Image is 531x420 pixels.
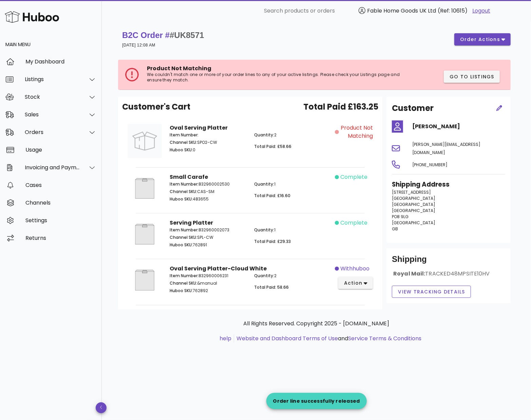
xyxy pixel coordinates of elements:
p: CAS-SM [170,189,246,195]
button: View Tracking details [392,286,471,298]
span: Huboo SKU: [170,196,193,202]
a: help [220,335,231,342]
div: Settings [25,217,96,224]
p: 1 [254,227,331,233]
div: Invoicing and Payments [25,164,80,171]
span: Channel SKU: [170,234,197,240]
button: action [338,277,373,289]
span: TRACKED48MPSITE10HV [425,270,490,278]
span: Total Paid: £16.60 [254,193,291,198]
strong: Small Carafe [170,173,208,181]
strong: B2C Order # [122,31,204,40]
img: Product Image [128,219,162,250]
span: [GEOGRAPHIC_DATA] [392,202,435,207]
span: Quantity: [254,132,274,138]
img: Huboo Logo [5,9,59,24]
span: Quantity: [254,273,274,279]
img: Product Image [128,265,162,295]
span: GB [392,226,398,232]
a: Logout [472,7,490,15]
div: Returns [25,235,96,241]
div: My Dashboard [25,58,96,65]
p: 832960002530 [170,181,246,187]
p: SPL-CW [170,234,246,241]
span: Huboo SKU: [170,147,193,153]
button: Go to Listings [444,71,500,83]
strong: Serving Platter [170,219,213,227]
p: 1 [254,181,331,187]
span: complete [340,219,367,227]
div: Shipping [392,254,505,270]
span: Product Not Matching [340,124,373,140]
span: #UK8571 [170,31,204,40]
span: Quantity: [254,227,274,233]
span: PO8 9LG [392,214,409,219]
p: 762892 [170,288,246,294]
p: 0 [170,147,246,153]
span: Customer's Cart [122,101,190,113]
p: 2 [254,132,331,138]
span: Total Paid: £29.33 [254,238,291,244]
span: Go to Listings [449,73,494,80]
p: 2 [254,273,331,279]
span: Channel SKU: [170,139,197,145]
p: &manual [170,280,246,286]
p: 832960006231 [170,273,246,279]
a: Website and Dashboard Terms of Use [236,335,338,342]
span: [PHONE_NUMBER] [412,162,448,168]
span: [GEOGRAPHIC_DATA] [392,195,435,201]
p: 483655 [170,196,246,202]
span: Fable Home Goods UK Ltd [367,7,436,15]
small: [DATE] 12:08 AM [122,43,155,47]
span: order actions [460,36,500,43]
div: Royal Mail: [392,270,505,283]
img: Product Image [128,124,162,158]
p: 762891 [170,242,246,248]
span: Channel SKU: [170,280,197,286]
h2: Customer [392,102,434,114]
div: Stock [25,94,80,100]
div: Usage [25,147,96,153]
div: Listings [25,76,80,82]
span: complete [340,173,367,181]
span: Item Number: [170,181,199,187]
span: [GEOGRAPHIC_DATA] [392,220,435,226]
span: Item Number: [170,227,199,233]
div: Orders [25,129,80,135]
h4: [PERSON_NAME] [412,122,505,131]
button: order actions [454,33,511,45]
p: We couldn't match one or more of your order lines to any of your active listings. Please check yo... [147,72,411,83]
span: Huboo SKU: [170,242,193,248]
span: Item Number: [170,132,199,138]
div: Cases [25,182,96,188]
span: Channel SKU: [170,189,197,194]
span: View Tracking details [398,288,465,295]
span: Huboo SKU: [170,288,193,293]
span: Item Number: [170,273,199,279]
span: [PERSON_NAME][EMAIL_ADDRESS][DOMAIN_NAME] [412,141,480,155]
strong: Oval Serving Platter [170,124,228,132]
span: Product Not Matching [147,64,211,72]
div: Channels [25,199,96,206]
p: SPO2-CW [170,139,246,146]
span: Total Paid: 58.66 [254,284,289,290]
h3: Shipping Address [392,180,505,189]
p: 832960002073 [170,227,246,233]
a: Service Terms & Conditions [348,335,421,342]
span: [GEOGRAPHIC_DATA] [392,208,435,213]
p: All Rights Reserved. Copyright 2025 - [DOMAIN_NAME] [124,320,509,328]
span: Total Paid: £58.66 [254,144,292,149]
span: action [344,280,363,287]
strong: Oval Serving Platter-Cloud White [170,265,267,272]
span: Quantity: [254,181,274,187]
span: withhuboo [340,265,369,273]
li: and [234,335,421,343]
span: Total Paid £163.25 [303,101,378,113]
span: [STREET_ADDRESS] [392,189,431,195]
img: Product Image [128,173,162,204]
span: (Ref: 10615) [438,7,468,15]
div: Sales [25,111,80,118]
div: Order line successfully released [266,398,367,404]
